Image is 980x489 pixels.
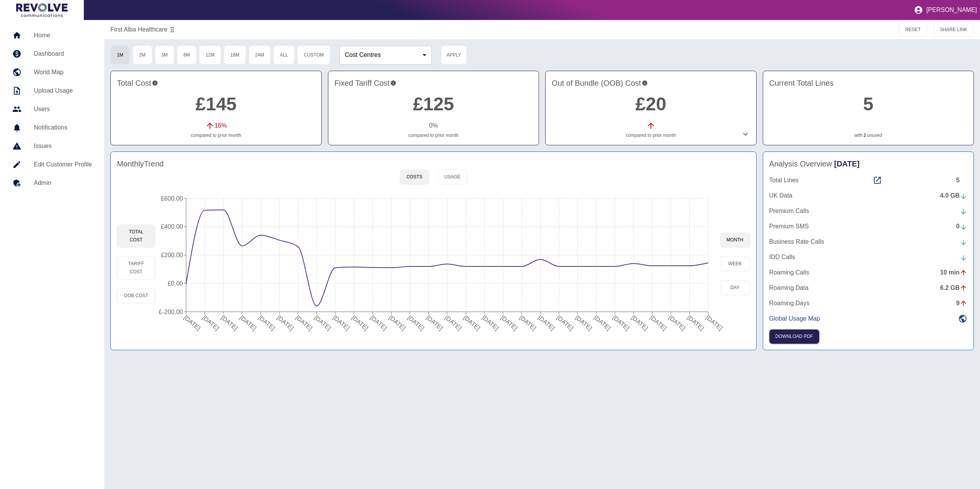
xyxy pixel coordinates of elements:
button: 12M [199,45,221,65]
button: All [273,45,294,65]
p: Premium Calls [769,206,809,216]
tspan: £0.00 [168,280,183,287]
h5: Admin [34,178,92,188]
tspan: [DATE] [686,314,705,331]
tspan: £400.00 [161,223,183,230]
a: Total Lines5 [769,176,967,185]
h5: Edit Customer Profile [34,160,92,169]
button: Total Cost [117,225,155,248]
button: Apply [441,45,467,65]
h5: Users [34,105,92,114]
button: Costs [400,170,429,185]
h5: Home [34,31,92,40]
h5: Issues [34,141,92,151]
svg: This is your recurring contracted cost [390,77,396,89]
tspan: [DATE] [388,314,407,331]
button: 24M [249,45,271,65]
tspan: [DATE] [574,314,593,331]
button: month [720,233,750,248]
svg: Costs outside of your fixed tariff [642,77,648,89]
p: Roaming Days [769,299,810,308]
button: OOB Cost [117,288,155,303]
button: Custom [297,45,330,65]
p: Premium SMS [769,222,809,231]
button: 18M [224,45,246,65]
a: £125 [413,94,454,114]
a: Premium SMS0 [769,222,967,231]
tspan: [DATE] [369,314,388,331]
h5: Upload Usage [34,86,92,95]
img: Logo [16,3,68,17]
a: 2 [864,132,866,139]
p: [PERSON_NAME] [926,7,977,13]
tspan: [DATE] [630,314,649,331]
a: £20 [636,94,666,114]
svg: This is the total charges incurred over 1 months [152,77,158,89]
a: 5 [863,94,874,114]
p: UK Data [769,191,792,200]
tspan: [DATE] [406,314,426,331]
p: Roaming Calls [769,268,809,277]
button: RESET [899,23,927,37]
tspan: £200.00 [161,252,183,258]
tspan: [DATE] [556,314,575,331]
span: [DATE] [834,160,860,168]
h4: Fixed Tariff Cost [334,77,532,89]
div: 9 [956,299,967,308]
p: compared to prior month [334,132,532,139]
a: Notifications [6,118,98,137]
button: 2M [133,45,152,65]
h5: Dashboard [34,49,92,58]
button: [PERSON_NAME] [911,2,980,18]
tspan: [DATE] [332,314,351,331]
tspan: [DATE] [481,314,500,331]
a: Roaming Days9 [769,299,967,308]
tspan: [DATE] [257,314,276,331]
tspan: [DATE] [313,314,332,331]
div: 4.0 GB [940,191,967,200]
tspan: £-200.00 [159,309,183,315]
button: Tariff Cost [117,256,155,279]
tspan: [DATE] [537,314,556,331]
button: week [720,256,750,271]
a: £145 [196,94,237,114]
p: IDD Calls [769,253,795,262]
p: Business Rate Calls [769,237,824,246]
p: 0 % [429,121,438,130]
tspan: [DATE] [593,314,612,331]
a: UK Data4.0 GB [769,191,967,200]
a: Edit Customer Profile [6,155,98,174]
tspan: [DATE] [705,314,724,331]
p: Total Lines [769,176,799,185]
h4: Monthly Trend [117,158,164,170]
a: Issues [6,137,98,155]
a: Users [6,100,98,118]
tspan: [DATE] [350,314,369,331]
button: Usage [438,170,467,185]
a: First Alba Healthcare [110,25,168,34]
tspan: [DATE] [462,314,481,331]
a: Business Rate Calls [769,237,967,246]
tspan: [DATE] [499,314,519,331]
div: 0 [956,222,967,231]
h5: Notifications [34,123,92,132]
button: day [720,280,750,295]
tspan: [DATE] [294,314,314,331]
a: Home [6,26,98,45]
tspan: [DATE] [444,314,463,331]
button: Click here to download the most recent invoice. If the current month’s invoice is unavailable, th... [769,329,819,344]
h5: World Map [34,68,92,77]
div: 5 [956,176,967,185]
tspan: [DATE] [276,314,295,331]
p: compared to prior month [117,132,315,139]
tspan: [DATE] [667,314,687,331]
tspan: [DATE] [649,314,668,331]
div: 10 min [940,268,967,277]
tspan: [DATE] [183,314,202,331]
a: IDD Calls [769,253,967,262]
tspan: [DATE] [238,314,258,331]
tspan: [DATE] [201,314,220,331]
a: Dashboard [6,45,98,63]
a: Admin [6,174,98,192]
